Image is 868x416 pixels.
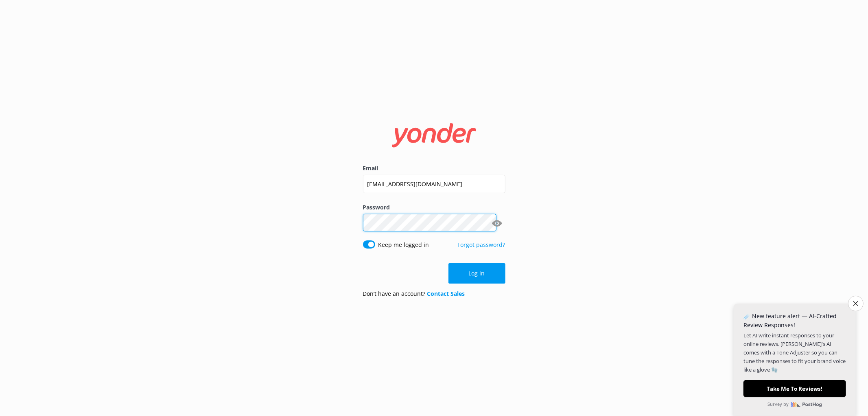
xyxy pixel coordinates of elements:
label: Password [363,203,505,212]
a: Forgot password? [458,241,505,249]
a: Contact Sales [427,290,465,297]
label: Email [363,164,505,173]
input: user@emailaddress.com [363,175,505,193]
button: Log in [448,263,505,284]
label: Keep me logged in [378,240,429,249]
button: Show password [489,215,505,231]
p: Don’t have an account? [363,289,465,298]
